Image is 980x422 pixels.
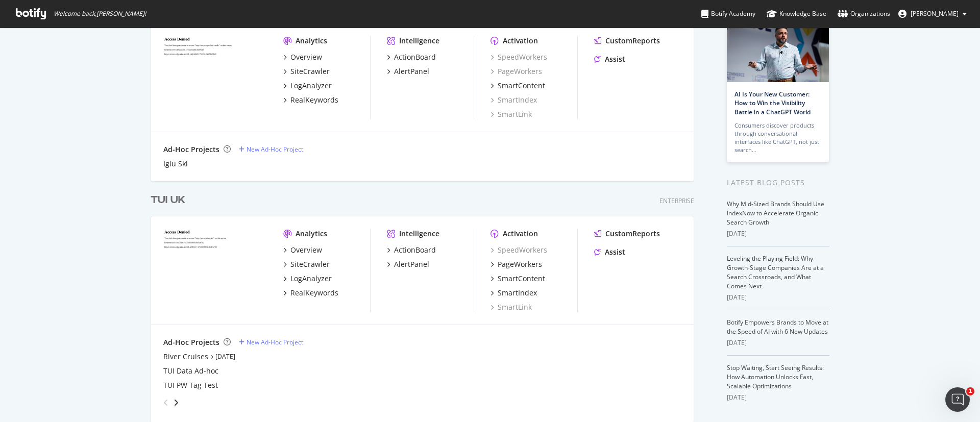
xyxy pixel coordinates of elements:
[283,81,332,91] a: LogAnalyzer
[215,352,235,361] a: [DATE]
[290,259,330,269] div: SiteCrawler
[387,259,429,269] a: AlertPanel
[394,245,436,255] div: ActionBoard
[503,36,538,46] div: Activation
[283,95,338,105] a: RealKeywords
[247,338,303,346] div: New Ad-Hoc Project
[54,10,146,18] span: Welcome back, [PERSON_NAME] !
[387,52,436,62] a: ActionBoard
[283,274,332,284] a: LogAnalyzer
[394,52,436,62] div: ActionBoard
[727,14,829,82] img: AI Is Your New Customer: How to Win the Visibility Battle in a ChatGPT World
[163,366,218,376] a: TUI Data Ad-hoc
[283,66,330,77] a: SiteCrawler
[290,288,338,298] div: RealKeywords
[151,193,185,208] div: TUI UK
[498,274,545,284] div: SmartContent
[290,95,338,105] div: RealKeywords
[491,52,547,62] a: SpeedWorkers
[290,66,330,77] div: SiteCrawler
[283,259,330,269] a: SiteCrawler
[727,393,829,402] div: [DATE]
[727,338,829,347] div: [DATE]
[727,177,829,188] div: Latest Blog Posts
[727,254,824,290] a: Leveling the Playing Field: Why Growth-Stage Companies Are at a Search Crossroads, and What Comes...
[290,52,322,62] div: Overview
[605,36,660,46] div: CustomReports
[163,352,208,362] a: River Cruises
[838,9,890,19] div: Organizations
[296,36,327,46] div: Analytics
[727,293,829,302] div: [DATE]
[394,66,429,77] div: AlertPanel
[163,229,267,311] img: tui.co.uk
[605,54,625,64] div: Assist
[491,109,532,119] a: SmartLink
[727,200,824,227] a: Why Mid-Sized Brands Should Use IndexNow to Accelerate Organic Search Growth
[727,318,828,336] a: Botify Empowers Brands to Move at the Speed of AI with 6 New Updates
[701,9,755,19] div: Botify Academy
[605,229,660,239] div: CustomReports
[498,288,537,298] div: SmartIndex
[498,81,545,91] div: SmartContent
[594,247,625,257] a: Assist
[945,387,970,412] iframe: Intercom live chat
[163,159,188,169] a: Iglu Ski
[491,66,542,77] a: PageWorkers
[503,229,538,239] div: Activation
[394,259,429,269] div: AlertPanel
[491,302,532,312] a: SmartLink
[283,288,338,298] a: RealKeywords
[239,338,303,346] a: New Ad-Hoc Project
[727,363,824,390] a: Stop Waiting, Start Seeing Results: How Automation Unlocks Fast, Scalable Optimizations
[290,81,332,91] div: LogAnalyzer
[247,145,303,154] div: New Ad-Hoc Project
[966,387,974,395] span: 1
[491,259,542,269] a: PageWorkers
[399,229,439,239] div: Intelligence
[890,6,975,22] button: [PERSON_NAME]
[491,274,545,284] a: SmartContent
[594,229,660,239] a: CustomReports
[387,245,436,255] a: ActionBoard
[159,394,173,411] div: angle-left
[151,193,189,208] a: TUI UK
[387,66,429,77] a: AlertPanel
[491,245,547,255] a: SpeedWorkers
[659,196,694,205] div: Enterprise
[498,259,542,269] div: PageWorkers
[605,247,625,257] div: Assist
[911,9,959,18] span: Isobel Watson
[283,52,322,62] a: Overview
[491,81,545,91] a: SmartContent
[734,121,821,154] div: Consumers discover products through conversational interfaces like ChatGPT, not just search…
[734,90,811,116] a: AI Is Your New Customer: How to Win the Visibility Battle in a ChatGPT World
[491,95,537,105] a: SmartIndex
[173,398,180,408] div: angle-right
[163,36,267,118] img: crystalski.co.uk
[594,36,660,46] a: CustomReports
[399,36,439,46] div: Intelligence
[290,274,332,284] div: LogAnalyzer
[290,245,322,255] div: Overview
[767,9,826,19] div: Knowledge Base
[727,229,829,238] div: [DATE]
[283,245,322,255] a: Overview
[296,229,327,239] div: Analytics
[163,337,219,347] div: Ad-Hoc Projects
[163,144,219,155] div: Ad-Hoc Projects
[491,288,537,298] a: SmartIndex
[239,145,303,154] a: New Ad-Hoc Project
[594,54,625,64] a: Assist
[163,380,218,390] a: TUI PW Tag Test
